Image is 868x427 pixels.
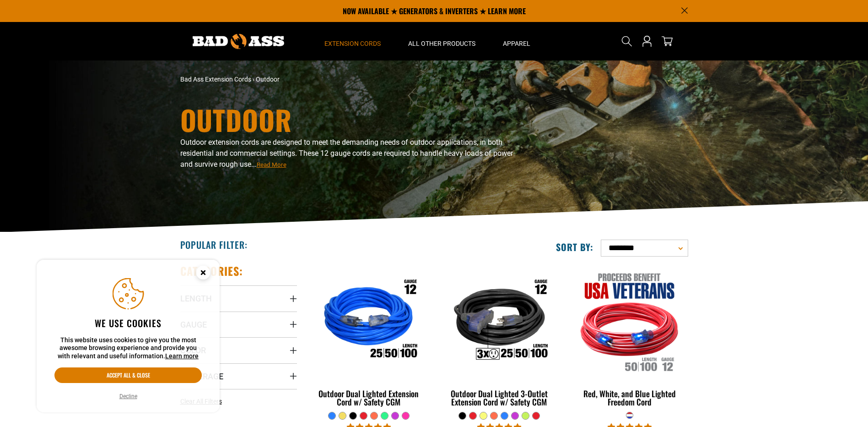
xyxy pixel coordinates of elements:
[556,241,593,253] label: Sort by:
[311,264,427,411] a: Outdoor Dual Lighted Extension Cord w/ Safety CGM Outdoor Dual Lighted Extension Cord w/ Safety CGM
[394,22,489,60] summary: All Other Products
[180,337,297,363] summary: Color
[117,392,140,401] button: Decline
[503,39,530,48] span: Apparel
[571,389,688,406] div: Red, White, and Blue Lighted Freedom Cord
[571,264,688,411] a: Red, White, and Blue Lighted Freedom Cord Red, White, and Blue Lighted Freedom Cord
[324,39,381,48] span: Extension Cords
[620,34,634,49] summary: Search
[180,138,513,169] span: Outdoor extension cords are designed to meet the demanding needs of outdoor applications, in both...
[180,76,251,83] a: Bad Ass Extension Cords
[253,76,254,83] span: ›
[54,317,202,329] h2: We use cookies
[165,352,199,360] a: Learn more
[441,264,557,411] a: Outdoor Dual Lighted 3-Outlet Extension Cord w/ Safety CGM Outdoor Dual Lighted 3-Outlet Extensio...
[180,285,297,311] summary: Length
[311,22,394,60] summary: Extension Cords
[408,39,475,48] span: All Other Products
[311,268,426,374] img: Outdoor Dual Lighted Extension Cord w/ Safety CGM
[257,161,286,168] span: Read More
[489,22,544,60] summary: Apparel
[37,260,220,413] aside: Cookie Consent
[193,34,284,49] img: Bad Ass Extension Cords
[180,363,297,389] summary: Amperage
[572,268,687,374] img: Red, White, and Blue Lighted Freedom Cord
[441,389,557,406] div: Outdoor Dual Lighted 3-Outlet Extension Cord w/ Safety CGM
[180,106,514,133] h1: Outdoor
[54,367,202,383] button: Accept all & close
[180,312,297,337] summary: Gauge
[311,389,427,406] div: Outdoor Dual Lighted Extension Cord w/ Safety CGM
[442,268,557,374] img: Outdoor Dual Lighted 3-Outlet Extension Cord w/ Safety CGM
[54,336,202,361] p: This website uses cookies to give you the most awesome browsing experience and provide you with r...
[256,76,280,83] span: Outdoor
[180,239,248,251] h2: Popular Filter:
[180,75,514,84] nav: breadcrumbs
